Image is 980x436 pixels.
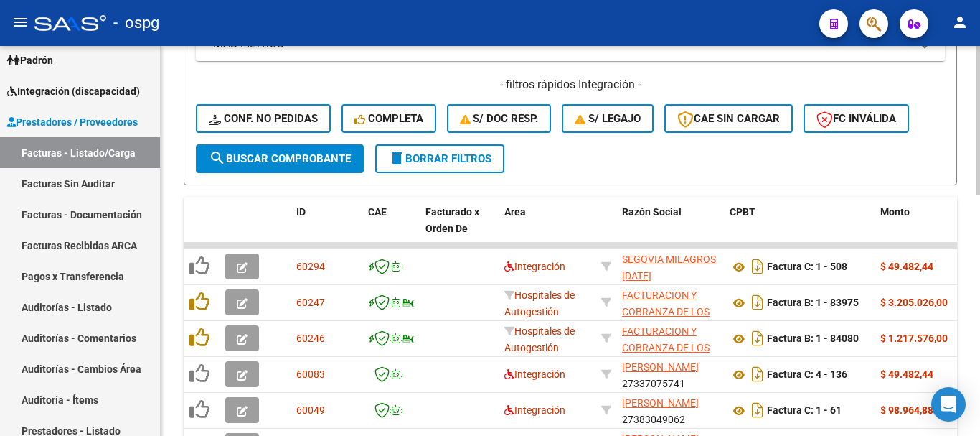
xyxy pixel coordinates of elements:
span: Hospitales de Autogestión [504,289,575,317]
strong: Factura C: 1 - 508 [767,261,847,273]
span: 60049 [296,404,325,416]
span: ID [296,206,306,218]
span: Conf. no pedidas [209,112,318,125]
i: Descargar documento [748,291,767,314]
div: 30715497456 [622,323,718,353]
datatable-header-cell: Area [499,197,595,260]
span: CPBT [730,206,755,218]
strong: Factura C: 1 - 61 [767,405,842,417]
span: SEGOVIA MILAGROS [DATE] [622,254,716,282]
strong: $ 49.482,44 [880,261,933,272]
span: Buscar Comprobante [209,152,351,165]
span: Integración [504,368,565,380]
datatable-header-cell: ID [291,197,362,260]
button: Completa [341,104,436,133]
button: Conf. no pedidas [196,104,331,133]
span: Borrar Filtros [388,152,491,165]
strong: Factura B: 1 - 84080 [767,333,859,345]
span: S/ legajo [575,112,641,125]
datatable-header-cell: Razón Social [616,197,724,260]
strong: $ 1.217.576,00 [880,333,948,344]
datatable-header-cell: Facturado x Orden De [420,197,499,260]
div: 27383049062 [622,395,718,425]
i: Descargar documento [748,363,767,386]
span: FACTURACION Y COBRANZA DE LOS EFECTORES PUBLICOS S.E. [622,289,710,350]
span: FC Inválida [816,112,896,125]
span: Hospitales de Autogestión [504,325,575,353]
span: Facturado x Orden De [425,206,479,234]
span: Razón Social [622,206,682,218]
span: Completa [354,112,423,125]
button: Borrar Filtros [375,144,504,173]
span: Monto [880,206,910,218]
div: 30715497456 [622,287,718,317]
mat-icon: search [209,149,226,167]
i: Descargar documento [748,327,767,350]
span: S/ Doc Resp. [460,112,539,125]
span: 60294 [296,261,325,272]
i: Descargar documento [748,399,767,422]
mat-icon: menu [11,14,29,31]
i: Descargar documento [748,255,767,278]
span: [PERSON_NAME] [622,397,699,409]
div: 27337075741 [622,359,718,389]
span: Prestadores / Proveedores [7,114,138,130]
span: CAE SIN CARGAR [677,112,780,125]
mat-icon: delete [388,149,405,167]
button: CAE SIN CARGAR [664,104,793,133]
strong: $ 98.964,88 [880,404,933,416]
strong: $ 49.482,44 [880,368,933,380]
span: 60247 [296,297,325,308]
strong: $ 3.205.026,00 [880,297,948,308]
span: Integración [504,404,565,416]
div: 27391609964 [622,251,718,282]
datatable-header-cell: CPBT [724,197,875,260]
button: Buscar Comprobante [196,144,364,173]
button: S/ legajo [562,104,654,133]
span: Integración [504,261,565,272]
span: CAE [368,206,387,218]
mat-icon: person [951,14,969,31]
span: 60083 [296,368,325,380]
datatable-header-cell: CAE [362,197,420,260]
span: 60246 [296,333,325,344]
datatable-header-cell: Monto [875,197,961,260]
strong: Factura C: 4 - 136 [767,369,847,381]
button: FC Inválida [804,104,909,133]
span: - ospg [113,7,159,39]
span: Area [504,206,526,218]
button: S/ Doc Resp. [447,104,552,133]
span: [PERSON_NAME] [622,361,699,373]
h4: - filtros rápidos Integración - [196,77,945,93]
span: FACTURACION Y COBRANZA DE LOS EFECTORES PUBLICOS S.E. [622,325,710,386]
strong: Factura B: 1 - 83975 [767,297,859,309]
div: Open Intercom Messenger [931,387,966,422]
span: Padrón [7,52,53,68]
span: Integración (discapacidad) [7,83,140,99]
